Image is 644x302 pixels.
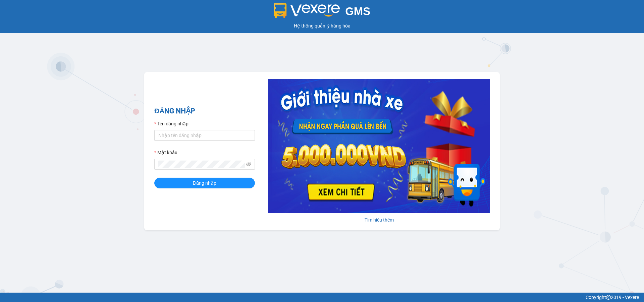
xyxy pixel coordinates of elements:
span: Đăng nhập [193,179,216,187]
button: Đăng nhập [154,178,255,188]
span: GMS [345,5,370,17]
label: Tên đăng nhập [154,120,189,127]
div: Tìm hiểu thêm [268,216,490,224]
h2: ĐĂNG NHẬP [154,106,255,117]
span: copyright [606,295,611,300]
label: Mật khẩu [154,149,177,156]
input: Mật khẩu [158,161,245,168]
img: banner-0 [268,79,490,213]
img: logo 2 [274,3,340,18]
div: Copyright 2019 - Vexere [5,294,639,301]
a: GMS [274,10,371,15]
input: Tên đăng nhập [154,130,255,141]
div: Hệ thống quản lý hàng hóa [2,22,642,29]
span: eye-invisible [246,162,251,167]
